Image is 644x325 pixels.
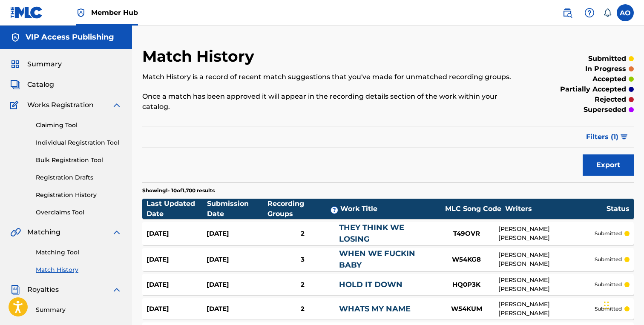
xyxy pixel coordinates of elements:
p: submitted [588,54,626,64]
div: Last Updated Date [147,199,207,219]
a: Individual Registration Tool [36,138,122,147]
div: HQ0P3K [434,280,498,290]
p: superseded [584,105,626,115]
div: W54KUM [434,304,498,314]
div: Drag [604,293,609,318]
img: expand [112,227,122,237]
h2: Match History [142,47,259,66]
p: accepted [592,74,626,84]
div: W54KG8 [434,255,498,265]
img: Accounts [10,32,20,43]
div: Notifications [603,9,612,17]
p: submitted [595,256,622,263]
span: Works Registration [27,100,94,110]
img: expand [112,100,122,110]
a: THEY THINK WE LOSING [339,223,404,244]
a: Registration Drafts [36,173,122,182]
div: [PERSON_NAME] [PERSON_NAME] [498,300,595,318]
span: Catalog [27,80,54,90]
span: Filters ( 1 ) [586,132,618,142]
div: [DATE] [207,304,267,314]
iframe: Chat Widget [601,284,644,325]
p: rejected [595,94,626,105]
div: Help [581,4,598,21]
a: Matching Tool [36,248,122,257]
p: partially accepted [560,84,626,94]
div: 2 [267,280,339,290]
span: Summary [27,59,62,69]
a: WHATS MY NAME [339,304,411,314]
a: Public Search [559,4,576,21]
img: MLC Logo [10,6,43,19]
div: [DATE] [207,280,267,290]
img: Catalog [10,80,20,90]
h5: VIP Access Publishing [26,32,114,42]
img: help [584,8,595,18]
a: Summary [36,305,122,314]
p: Match History is a record of recent match suggestions that you've made for unmatched recording gr... [142,72,521,82]
a: Bulk Registration Tool [36,156,122,165]
div: [DATE] [207,229,267,239]
img: Summary [10,59,20,69]
a: CatalogCatalog [10,80,54,90]
iframe: Resource Center [620,204,644,274]
div: [PERSON_NAME] [PERSON_NAME] [498,276,595,294]
span: Matching [27,227,60,237]
p: submitted [595,305,622,313]
img: filter [621,134,628,140]
a: Claiming Tool [36,121,122,130]
div: [PERSON_NAME] [PERSON_NAME] [498,251,595,268]
a: Match History [36,265,122,274]
p: Showing 1 - 10 of 1,700 results [142,187,215,194]
div: Recording Groups [267,199,340,219]
img: search [562,8,572,18]
a: Overclaims Tool [36,208,122,217]
div: MLC Song Code [441,204,505,214]
img: Matching [10,227,21,237]
div: Status [607,204,630,214]
div: Submission Date [207,199,267,219]
p: Once a match has been approved it will appear in the recording details section of the work within... [142,91,521,112]
div: T49OVR [434,229,498,239]
a: HOLD IT DOWN [339,280,402,289]
div: 2 [267,229,339,239]
div: Work Title [340,204,441,214]
div: [DATE] [147,255,207,265]
img: Top Rightsholder [76,8,86,18]
a: SummarySummary [10,59,62,69]
button: Filters (1) [581,126,634,148]
div: [DATE] [207,255,267,265]
div: [DATE] [147,304,207,314]
div: Writers [505,204,607,214]
span: Royalties [27,285,59,295]
p: in progress [585,64,626,74]
span: Member Hub [91,8,138,17]
img: Royalties [10,285,20,295]
div: 2 [267,304,339,314]
a: WHEN WE FUCKIN BABY [339,249,415,270]
p: submitted [595,281,622,288]
div: User Menu [617,4,634,21]
img: Works Registration [10,100,21,110]
p: submitted [595,230,622,237]
div: [DATE] [147,280,207,290]
div: [DATE] [147,229,207,239]
a: Registration History [36,191,122,200]
img: expand [112,285,122,295]
button: Export [583,154,634,176]
div: 3 [267,255,339,265]
div: [PERSON_NAME] [PERSON_NAME] [498,225,595,242]
span: ? [331,207,338,214]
